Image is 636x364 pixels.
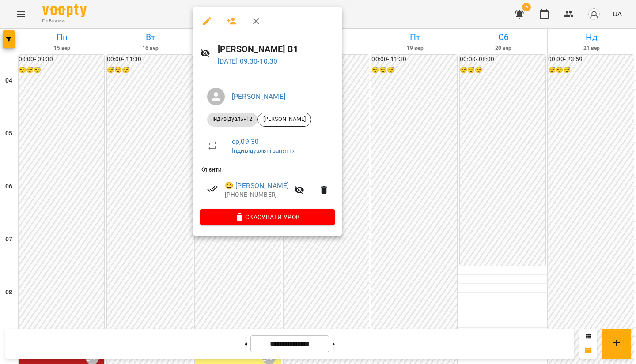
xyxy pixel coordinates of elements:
[207,184,218,194] svg: Візит сплачено
[218,57,278,65] a: [DATE] 09:30-10:30
[207,115,257,123] span: Індивідуальні 2
[258,115,311,123] span: [PERSON_NAME]
[218,42,335,56] h6: [PERSON_NAME] В1
[232,147,296,154] a: Індивідуальні заняття
[257,113,311,127] div: [PERSON_NAME]
[200,165,335,209] ul: Клієнти
[225,191,289,199] p: [PHONE_NUMBER]
[232,92,285,101] a: [PERSON_NAME]
[232,137,259,146] a: ср , 09:30
[200,209,335,225] button: Скасувати Урок
[225,180,289,191] a: 😀 [PERSON_NAME]
[207,212,328,222] span: Скасувати Урок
